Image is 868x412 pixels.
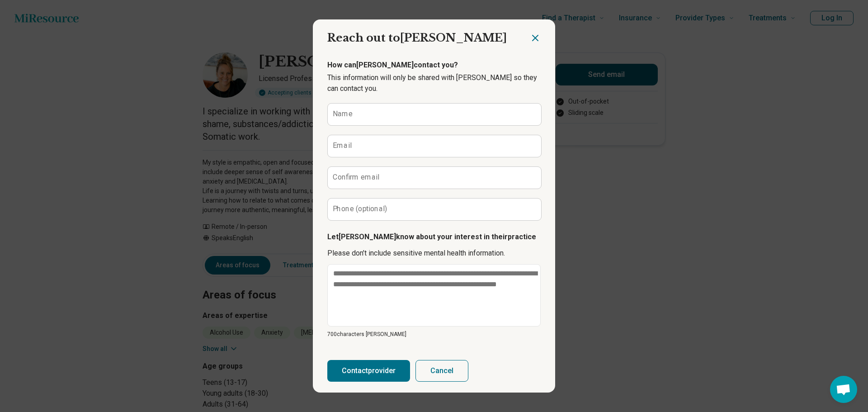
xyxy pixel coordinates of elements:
label: Phone (optional) [333,205,387,213]
label: Email [333,142,352,149]
p: Please don’t include sensitive mental health information. [327,248,541,259]
p: 700 characters [PERSON_NAME] [327,330,541,338]
button: Close dialog [530,33,541,43]
button: Contactprovider [327,360,410,382]
p: This information will only be shared with [PERSON_NAME] so they can contact you. [327,72,541,94]
p: Let [PERSON_NAME] know about your interest in their practice [327,232,541,242]
label: Confirm email [333,174,379,181]
p: How can [PERSON_NAME] contact you? [327,60,541,71]
span: Reach out to [PERSON_NAME] [327,31,507,44]
button: Cancel [415,360,468,382]
label: Name [333,110,353,118]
